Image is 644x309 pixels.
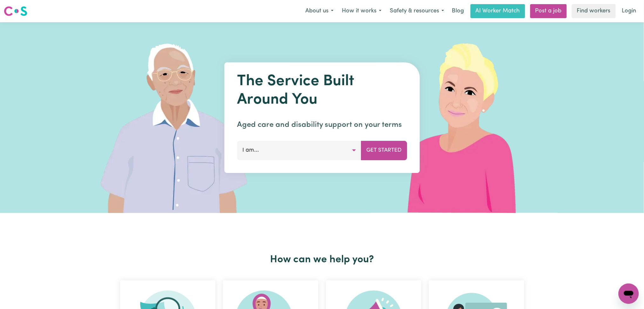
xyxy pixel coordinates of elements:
[237,119,407,131] p: Aged care and disability support on your terms
[237,72,407,109] h1: The Service Built Around You
[471,4,525,18] a: AI Worker Match
[116,254,528,266] h2: How can we help you?
[618,4,640,18] a: Login
[338,4,386,18] button: How it works
[386,4,448,18] button: Safety & resources
[237,141,361,160] button: I am...
[448,4,468,18] a: Blog
[361,141,407,160] button: Get Started
[4,5,27,17] img: Careseekers logo
[301,4,338,18] button: About us
[4,4,27,18] a: Careseekers logo
[619,284,639,304] iframe: Button to launch messaging window
[530,4,567,18] a: Post a job
[572,4,616,18] a: Find workers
